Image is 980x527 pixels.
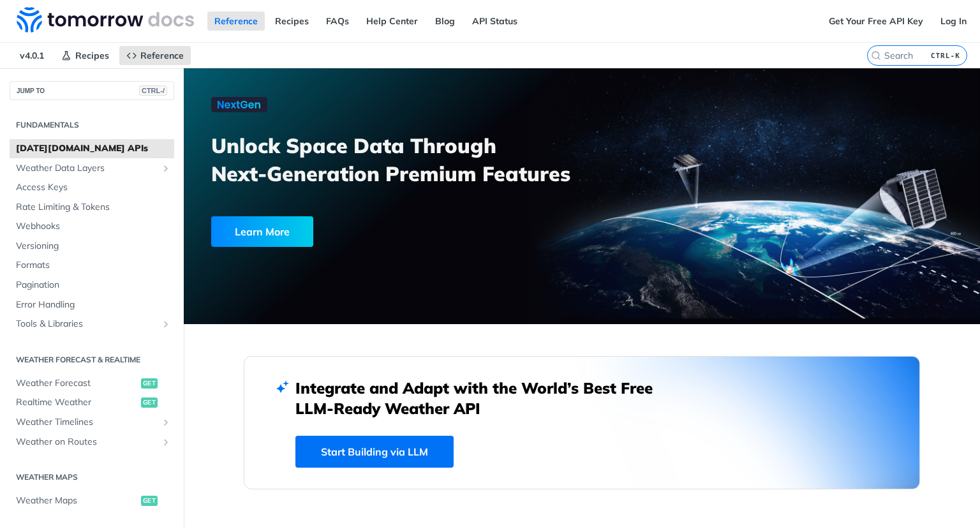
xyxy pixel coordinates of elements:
span: Recipes [75,50,109,61]
span: Weather Data Layers [16,162,158,175]
span: [DATE][DOMAIN_NAME] APIs [16,142,171,155]
a: Pagination [10,276,174,295]
a: Rate Limiting & Tokens [10,198,174,217]
a: Weather on RoutesShow subpages for Weather on Routes [10,433,174,452]
img: NextGen [211,97,267,112]
span: get [141,397,158,408]
a: Tools & LibrariesShow subpages for Tools & Libraries [10,315,174,334]
span: Pagination [16,279,171,292]
span: Weather on Routes [16,436,158,449]
span: Reference [140,50,184,61]
span: Tools & Libraries [16,318,158,330]
h2: Weather Maps [10,471,174,483]
a: Start Building via LLM [295,436,454,468]
a: Help Center [359,11,425,31]
span: Error Handling [16,299,171,311]
a: Weather TimelinesShow subpages for Weather Timelines [10,413,174,432]
button: JUMP TOCTRL-/ [10,81,174,100]
h2: Weather Forecast & realtime [10,354,174,366]
a: [DATE][DOMAIN_NAME] APIs [10,139,174,158]
kbd: CTRL-K [928,49,963,62]
span: Access Keys [16,181,171,194]
span: Webhooks [16,220,171,233]
span: v4.0.1 [13,46,51,65]
span: Realtime Weather [16,396,138,409]
h2: Integrate and Adapt with the World’s Best Free LLM-Ready Weather API [295,378,672,419]
h3: Unlock Space Data Through Next-Generation Premium Features [211,131,596,188]
span: Weather Forecast [16,377,138,390]
a: Realtime Weatherget [10,393,174,412]
button: Show subpages for Weather Timelines [161,417,171,427]
svg: Search [871,50,881,61]
a: Learn More [211,216,519,247]
span: get [141,496,158,506]
a: Recipes [54,46,116,65]
a: Access Keys [10,178,174,197]
span: Versioning [16,240,171,253]
a: Reference [119,46,191,65]
a: Webhooks [10,217,174,236]
span: Formats [16,259,171,272]
a: Weather Forecastget [10,374,174,393]
button: Show subpages for Weather on Routes [161,437,171,447]
span: Rate Limiting & Tokens [16,201,171,214]
a: Weather Data LayersShow subpages for Weather Data Layers [10,159,174,178]
span: CTRL-/ [139,85,167,96]
a: Formats [10,256,174,275]
img: Tomorrow.io Weather API Docs [17,7,194,33]
a: Weather Mapsget [10,491,174,510]
a: Versioning [10,237,174,256]
button: Show subpages for Weather Data Layers [161,163,171,174]
span: get [141,378,158,389]
a: Log In [933,11,974,31]
h2: Fundamentals [10,119,174,131]
a: Error Handling [10,295,174,315]
a: Recipes [268,11,316,31]
span: Weather Timelines [16,416,158,429]
a: API Status [465,11,524,31]
a: FAQs [319,11,356,31]
a: Reference [207,11,265,31]
div: Learn More [211,216,313,247]
span: Weather Maps [16,494,138,507]
a: Get Your Free API Key [822,11,930,31]
button: Show subpages for Tools & Libraries [161,319,171,329]
a: Blog [428,11,462,31]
